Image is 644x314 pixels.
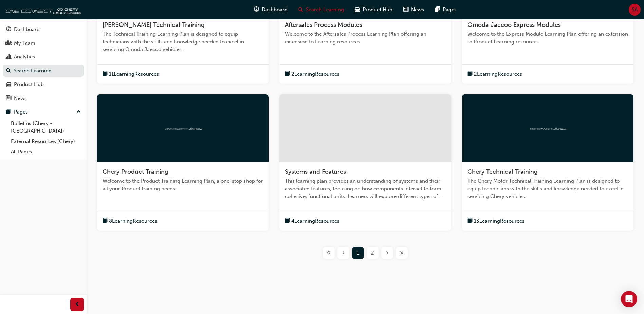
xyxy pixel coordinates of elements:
[97,94,269,231] a: oneconnectChery Product TrainingWelcome to the Product Training Learning Plan, a one-stop shop fo...
[103,21,205,29] span: [PERSON_NAME] Technical Training
[285,217,290,225] span: book-icon
[103,70,108,78] span: book-icon
[365,247,380,259] button: Page 2
[14,39,35,47] div: My Team
[298,5,303,14] span: search-icon
[411,6,424,14] span: News
[103,217,108,225] span: book-icon
[380,247,394,259] button: Next page
[306,6,344,14] span: Search Learning
[291,217,339,225] span: 4 Learning Resources
[400,249,404,257] span: »
[474,70,522,78] span: 2 Learning Resources
[285,30,445,46] span: Welcome to the Aftersales Process Learning Plan offering an extension to Learning resources.
[14,53,35,61] div: Analytics
[429,3,462,17] a: pages-iconPages
[467,217,473,225] span: book-icon
[6,82,11,88] span: car-icon
[355,5,360,14] span: car-icon
[467,70,522,78] button: book-icon2LearningResources
[14,94,27,102] div: News
[103,168,168,175] span: Chery Product Training
[3,65,84,77] a: Search Learning
[262,6,288,14] span: Dashboard
[3,78,84,91] a: Product Hub
[327,249,331,257] span: «
[363,6,392,14] span: Product Hub
[285,168,346,175] span: Systems and Features
[403,5,408,14] span: news-icon
[109,217,157,225] span: 8 Learning Resources
[3,23,84,36] a: Dashboard
[285,21,362,29] span: Aftersales Process Modules
[386,249,388,257] span: ›
[357,249,359,257] span: 1
[3,106,84,118] button: Pages
[6,27,11,33] span: guage-icon
[474,217,525,225] span: 13 Learning Resources
[279,94,451,231] a: Systems and FeaturesThis learning plan provides an understanding of systems and their associated ...
[467,30,628,46] span: Welcome to the Express Module Learning Plan offering an extension to Product Learning resources.
[467,177,628,200] span: The Chery Motor Technical Training Learning Plan is designed to equip technicians with the skills...
[6,68,11,74] span: search-icon
[3,37,84,50] a: My Team
[3,22,84,106] button: DashboardMy TeamAnalyticsSearch LearningProduct HubNews
[342,249,345,257] span: ‹
[14,108,28,116] div: Pages
[285,217,339,225] button: book-icon4LearningResources
[75,300,80,309] span: prev-icon
[6,95,11,102] span: news-icon
[8,136,84,147] a: External Resources (Chery)
[285,70,290,78] span: book-icon
[467,217,525,225] button: book-icon13LearningResources
[8,118,84,136] a: Bulletins (Chery - [GEOGRAPHIC_DATA])
[285,70,339,78] button: book-icon2LearningResources
[529,125,566,132] img: oneconnect
[6,40,11,47] span: people-icon
[249,3,293,17] a: guage-iconDashboard
[6,109,11,115] span: pages-icon
[103,70,159,78] button: book-icon11LearningResources
[6,54,11,60] span: chart-icon
[293,3,349,17] a: search-iconSearch Learning
[14,81,44,88] div: Product Hub
[632,6,638,14] span: SA
[629,4,641,16] button: SA
[398,3,429,17] a: news-iconNews
[109,70,159,78] span: 11 Learning Resources
[467,21,561,29] span: Omoda Jaecoo Express Modules
[3,92,84,105] a: News
[321,247,336,259] button: First page
[371,249,374,257] span: 2
[14,25,40,33] div: Dashboard
[336,247,351,259] button: Previous page
[76,108,81,117] span: up-icon
[394,247,409,259] button: Last page
[8,146,84,157] a: All Pages
[285,177,445,200] span: This learning plan provides an understanding of systems and their associated features, focusing o...
[462,94,633,231] a: oneconnectChery Technical TrainingThe Chery Motor Technical Training Learning Plan is designed to...
[351,247,365,259] button: Page 1
[435,5,440,14] span: pages-icon
[3,51,84,63] a: Analytics
[467,168,538,175] span: Chery Technical Training
[349,3,398,17] a: car-iconProduct Hub
[254,5,259,14] span: guage-icon
[3,3,81,16] img: oneconnect
[103,30,263,53] span: The Technical Training Learning Plan is designed to equip technicians with the skills and knowled...
[443,6,457,14] span: Pages
[103,177,263,193] span: Welcome to the Product Training Learning Plan, a one-stop shop for all your Product training needs.
[103,217,157,225] button: book-icon8LearningResources
[621,291,637,307] div: Open Intercom Messenger
[291,70,339,78] span: 2 Learning Resources
[164,125,202,132] img: oneconnect
[467,70,473,78] span: book-icon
